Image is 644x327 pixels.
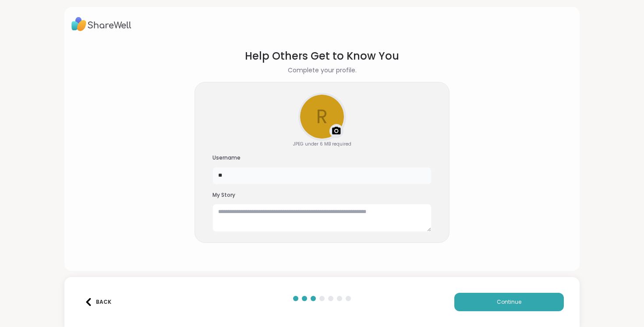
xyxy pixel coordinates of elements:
h2: Complete your profile. [288,66,357,75]
h3: Username [212,154,432,162]
img: ShareWell Logo [71,14,131,34]
span: Continue [497,298,521,306]
button: Continue [454,293,564,311]
h3: My Story [212,192,432,199]
div: Back [85,298,111,306]
h1: Help Others Get to Know You [245,48,399,64]
div: JPEG under 6 MB required [293,141,351,147]
button: Back [80,293,115,311]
